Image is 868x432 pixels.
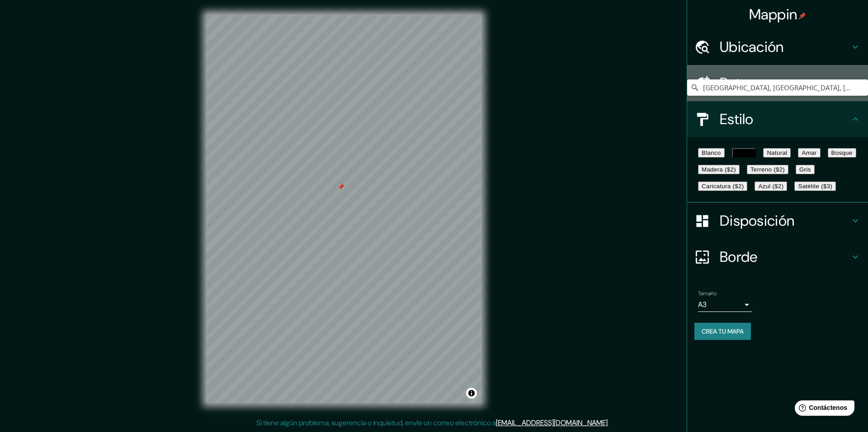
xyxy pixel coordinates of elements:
[687,203,868,239] div: Disposición
[802,149,816,156] font: Amar
[608,418,609,427] font: .
[687,65,868,101] div: Patas
[794,181,836,191] button: Satélite ($3)
[732,148,756,158] button: Negro
[694,323,751,340] button: Crea tu mapa
[755,181,787,191] button: Azul ($2)
[831,149,853,156] font: Bosque
[720,211,794,230] font: Disposición
[698,300,707,309] font: A3
[763,148,791,158] button: Natural
[687,239,868,275] div: Borde
[698,165,740,174] button: Madera ($2)
[256,418,496,427] font: Si tiene algún problema, sugerencia o inquietud, envíe un correo electrónico a
[698,148,725,158] button: Blanco
[747,165,788,174] button: Terreno ($2)
[799,12,806,19] img: pin-icon.png
[720,37,784,56] font: Ubicación
[702,166,736,173] font: Madera ($2)
[698,290,717,297] font: Tamaño
[609,418,610,427] font: .
[687,101,868,137] div: Estilo
[799,166,811,173] font: Gris
[206,14,481,403] canvas: Mapa
[749,5,797,24] font: Mappin
[698,181,747,191] button: Caricatura ($2)
[610,418,612,427] font: .
[687,79,868,96] input: Elige tu ciudad o zona
[828,148,856,158] button: Bosque
[767,149,787,156] font: Natural
[750,166,785,173] font: Terreno ($2)
[798,183,832,190] font: Satélite ($3)
[698,297,752,312] div: A3
[702,149,721,156] font: Blanco
[702,327,744,335] font: Crea tu mapa
[758,183,783,190] font: Azul ($2)
[496,418,608,427] a: [EMAIL_ADDRESS][DOMAIN_NAME]
[798,148,820,158] button: Amar
[788,397,858,422] iframe: Lanzador de widgets de ayuda
[687,29,868,65] div: Ubicación
[736,149,753,156] font: Negro
[702,183,744,190] font: Caricatura ($2)
[466,388,477,399] button: Activar o desactivar atribución
[720,247,758,266] font: Borde
[720,74,755,93] font: Patas
[796,165,815,174] button: Gris
[720,110,754,129] font: Estilo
